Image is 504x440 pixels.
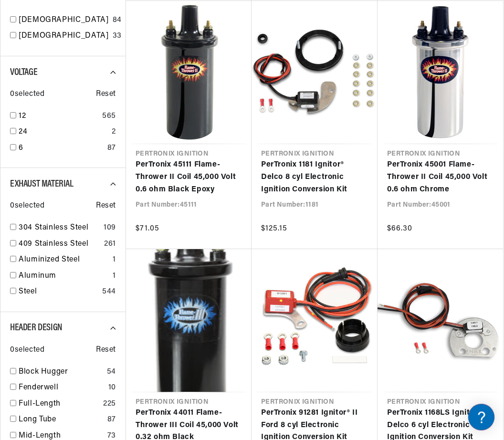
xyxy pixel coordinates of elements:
[10,180,73,189] span: Exhaust Material
[112,126,116,139] div: 2
[102,286,116,299] div: 544
[136,159,242,196] a: PerTronix 45111 Flame-Thrower II Coil 45,000 Volt 0.6 ohm Black Epoxy
[107,367,116,379] div: 54
[261,159,368,196] a: PerTronix 1181 Ignitor® Delco 8 cyl Electronic Ignition Conversion Kit
[19,367,103,379] a: Block Hugger
[10,66,181,75] div: Ignition Products
[19,398,99,411] a: Full-Length
[10,199,181,214] a: Orders FAQ
[10,160,181,175] a: Shipping FAQs
[19,239,100,251] a: 409 Stainless Steel
[19,286,98,299] a: Steel
[19,222,100,235] a: 304 Stainless Steel
[19,143,104,155] a: 6
[19,15,109,27] a: [DEMOGRAPHIC_DATA]
[10,184,181,193] div: Orders
[19,111,98,123] a: 12
[10,105,181,115] div: JBA Performance Exhaust
[96,89,116,101] span: Reset
[107,414,116,427] div: 87
[103,398,116,411] div: 225
[131,275,184,284] a: POWERED BY ENCHANT
[19,414,104,427] a: Long Tube
[113,15,122,27] div: 84
[10,224,181,233] div: Payment, Pricing, and Promotions
[10,324,63,333] span: Header Design
[10,255,181,272] button: Contact Us
[96,200,116,213] span: Reset
[113,254,116,267] div: 1
[113,31,122,43] div: 33
[10,239,181,253] a: Payment, Pricing, and Promotions FAQ
[10,121,181,136] a: FAQs
[107,143,116,155] div: 87
[10,145,181,154] div: Shipping
[102,111,116,123] div: 565
[108,382,116,395] div: 10
[10,68,37,78] span: Voltage
[10,81,181,96] a: FAQ
[96,345,116,357] span: Reset
[387,159,493,196] a: PerTronix 45001 Flame-Thrower II Coil 45,000 Volt 0.6 ohm Chrome
[19,31,109,43] a: [DEMOGRAPHIC_DATA]
[10,200,44,213] span: 0 selected
[19,126,108,139] a: 24
[19,382,105,395] a: Fenderwell
[10,89,44,101] span: 0 selected
[113,271,116,283] div: 1
[19,254,109,267] a: Aluminized Steel
[104,239,116,251] div: 261
[104,222,116,235] div: 109
[19,271,109,283] a: Aluminum
[10,345,44,357] span: 0 selected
